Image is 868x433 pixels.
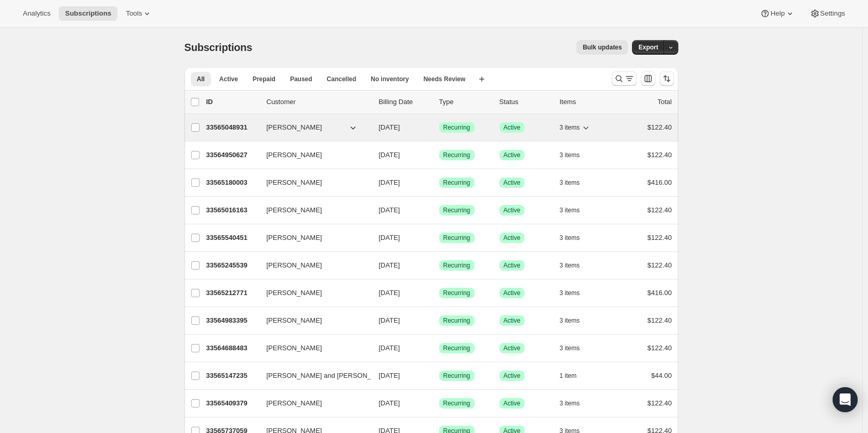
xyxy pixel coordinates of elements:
[504,123,521,132] span: Active
[560,231,591,245] button: 3 items
[219,75,238,83] span: Active
[651,372,672,379] span: $44.00
[612,71,637,86] button: Search and filter results
[126,9,142,18] span: Tools
[206,286,672,300] div: 33565212771[PERSON_NAME][DATE]SuccessRecurringSuccessActive3 items$416.00
[504,399,521,407] span: Active
[206,177,258,188] p: 33565180003
[290,75,312,83] span: Paused
[206,97,672,107] div: IDCustomerBilling DateTypeStatusItemsTotal
[206,205,258,215] p: 33565016163
[379,289,400,297] span: [DATE]
[206,341,672,355] div: 33564688483[PERSON_NAME][DATE]SuccessRecurringSuccessActive3 items$122.40
[206,288,258,298] p: 33565212771
[804,6,851,21] button: Settings
[267,315,322,326] span: [PERSON_NAME]
[560,179,580,187] span: 3 items
[379,206,400,214] span: [DATE]
[379,316,400,324] span: [DATE]
[206,260,258,271] p: 33565245539
[260,312,364,329] button: [PERSON_NAME]
[443,261,470,270] span: Recurring
[206,315,258,326] p: 33564983395
[59,6,117,21] button: Subscriptions
[379,179,400,186] span: [DATE]
[560,206,580,214] span: 3 items
[206,313,672,328] div: 33564983395[PERSON_NAME][DATE]SuccessRecurringSuccessActive3 items$122.40
[641,71,655,86] button: Customize table column order and visibility
[560,368,588,383] button: 1 item
[648,151,672,159] span: $122.40
[504,151,521,159] span: Active
[206,148,672,162] div: 33564950627[PERSON_NAME][DATE]SuccessRecurringSuccessActive3 items$122.40
[267,343,322,353] span: [PERSON_NAME]
[560,396,591,411] button: 3 items
[770,9,784,18] span: Help
[583,43,622,52] span: Bulk updates
[443,234,470,242] span: Recurring
[560,399,580,407] span: 3 items
[379,261,400,269] span: [DATE]
[632,40,664,55] button: Export
[754,6,801,21] button: Help
[560,341,591,355] button: 3 items
[206,150,258,160] p: 33564950627
[206,122,258,133] p: 33565048931
[560,289,580,297] span: 3 items
[443,123,470,132] span: Recurring
[206,398,258,409] p: 33565409379
[648,289,672,297] span: $416.00
[260,285,364,301] button: [PERSON_NAME]
[260,202,364,219] button: [PERSON_NAME]
[379,344,400,352] span: [DATE]
[657,97,672,107] p: Total
[260,257,364,274] button: [PERSON_NAME]
[206,233,258,243] p: 33565540451
[371,75,409,83] span: No inventory
[120,6,159,21] button: Tools
[648,234,672,241] span: $122.40
[648,206,672,214] span: $122.40
[206,231,672,245] div: 33565540451[PERSON_NAME][DATE]SuccessRecurringSuccessActive3 items$122.40
[443,289,470,297] span: Recurring
[206,258,672,273] div: 33565245539[PERSON_NAME][DATE]SuccessRecurringSuccessActive3 items$122.40
[504,179,521,187] span: Active
[504,261,521,270] span: Active
[424,75,466,83] span: Needs Review
[197,75,205,83] span: All
[443,399,470,407] span: Recurring
[833,387,858,412] div: Open Intercom Messenger
[206,368,672,383] div: 33565147235[PERSON_NAME] and [PERSON_NAME][DATE]SuccessRecurringSuccessActive1 item$44.00
[23,9,50,18] span: Analytics
[267,233,322,243] span: [PERSON_NAME]
[267,122,322,133] span: [PERSON_NAME]
[439,97,491,107] div: Type
[253,75,275,83] span: Prepaid
[648,399,672,407] span: $122.40
[499,97,551,107] p: Status
[267,150,322,160] span: [PERSON_NAME]
[648,123,672,131] span: $122.40
[267,398,322,409] span: [PERSON_NAME]
[638,43,658,52] span: Export
[267,177,322,188] span: [PERSON_NAME]
[560,148,591,162] button: 3 items
[206,97,258,107] p: ID
[260,395,364,412] button: [PERSON_NAME]
[560,316,580,325] span: 3 items
[267,97,371,107] p: Customer
[379,399,400,407] span: [DATE]
[648,179,672,186] span: $416.00
[560,203,591,218] button: 3 items
[560,151,580,159] span: 3 items
[660,71,674,86] button: Sort the results
[560,97,612,107] div: Items
[206,371,258,381] p: 33565147235
[379,123,400,131] span: [DATE]
[185,42,253,53] span: Subscriptions
[206,120,672,135] div: 33565048931[PERSON_NAME][DATE]SuccessRecurringSuccessActive3 items$122.40
[648,316,672,324] span: $122.40
[267,371,393,381] span: [PERSON_NAME] and [PERSON_NAME]
[560,344,580,352] span: 3 items
[504,206,521,214] span: Active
